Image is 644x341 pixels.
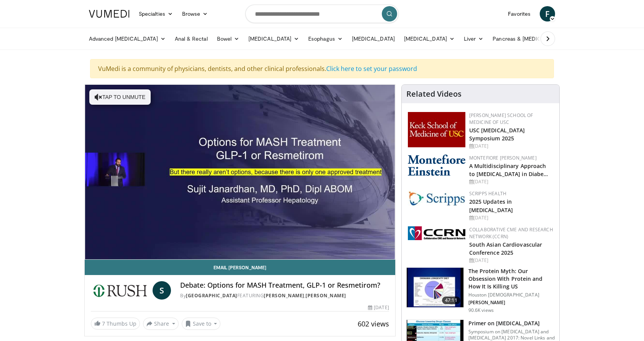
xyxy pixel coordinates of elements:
[406,89,462,99] h4: Related Videos
[180,281,389,290] h4: Debate: Options for MASH Treatment, GLP-1 or Resmetirom?
[91,318,140,329] a: 7 Thumbs Up
[245,5,399,23] input: Search topics, interventions
[368,304,389,311] div: [DATE]
[469,143,553,150] div: [DATE]
[89,10,130,18] img: VuMedi Logo
[459,31,488,46] a: Liver
[306,292,346,299] a: [PERSON_NAME]
[212,31,244,46] a: Bowel
[468,320,555,327] h3: Primer on [MEDICAL_DATA]
[85,85,395,260] video-js: Video Player
[469,112,533,125] a: [PERSON_NAME] School of Medicine of USC
[85,260,395,275] a: Email [PERSON_NAME]
[143,318,179,330] button: Share
[468,307,494,313] p: 90.6K views
[469,190,506,197] a: Scripps Health
[469,198,513,213] a: 2025 Updates in [MEDICAL_DATA]
[468,267,555,290] h3: The Protein Myth: Our Obsession With Protein and How It Is Killing US
[89,89,151,105] button: Tap to unmute
[177,6,213,21] a: Browse
[469,127,525,142] a: USC [MEDICAL_DATA] Symposium 2025
[407,268,463,308] img: b7b8b05e-5021-418b-a89a-60a270e7cf82.150x105_q85_crop-smart_upscale.jpg
[442,297,460,304] span: 47:11
[84,31,170,46] a: Advanced [MEDICAL_DATA]
[182,318,221,330] button: Save to
[186,292,237,299] a: [GEOGRAPHIC_DATA]
[91,281,149,300] img: Rush University Medical Center
[408,226,465,240] img: a04ee3ba-8487-4636-b0fb-5e8d268f3737.png.150x105_q85_autocrop_double_scale_upscale_version-0.2.png
[408,112,465,147] img: 7b941f1f-d101-407a-8bfa-07bd47db01ba.png.150x105_q85_autocrop_double_scale_upscale_version-0.2.jpg
[469,162,549,178] a: A Multidisciplinary Approach to [MEDICAL_DATA] in Diabe…
[264,292,304,299] a: [PERSON_NAME]
[102,320,105,327] span: 7
[408,190,465,206] img: c9f2b0b7-b02a-4276-a72a-b0cbb4230bc1.jpg.150x105_q85_autocrop_double_scale_upscale_version-0.2.jpg
[134,6,177,21] a: Specialties
[469,178,553,185] div: [DATE]
[170,31,212,46] a: Anal & Rectal
[406,267,555,313] a: 47:11 The Protein Myth: Our Obsession With Protein and How It Is Killing US Houston [DEMOGRAPHIC_...
[399,31,459,46] a: [MEDICAL_DATA]
[326,64,417,73] a: Click here to set your password
[503,6,535,21] a: Favorites
[468,300,555,306] p: [PERSON_NAME]
[469,214,553,221] div: [DATE]
[90,59,554,78] div: VuMedi is a community of physicians, dentists, and other clinical professionals.
[153,281,171,300] a: S
[244,31,304,46] a: [MEDICAL_DATA]
[358,319,389,328] span: 602 views
[469,241,542,256] a: South Asian Cardiovascular Conference 2025
[469,257,553,264] div: [DATE]
[469,226,553,240] a: Collaborative CME and Research Network (CCRN)
[468,292,555,298] p: Houston [DEMOGRAPHIC_DATA]
[469,155,537,161] a: Montefiore [PERSON_NAME]
[540,6,555,21] a: F
[304,31,347,46] a: Esophagus
[488,31,578,46] a: Pancreas & [MEDICAL_DATA]
[180,292,389,299] div: By FEATURING ,
[347,31,399,46] a: [MEDICAL_DATA]
[408,155,465,176] img: b0142b4c-93a1-4b58-8f91-5265c282693c.png.150x105_q85_autocrop_double_scale_upscale_version-0.2.png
